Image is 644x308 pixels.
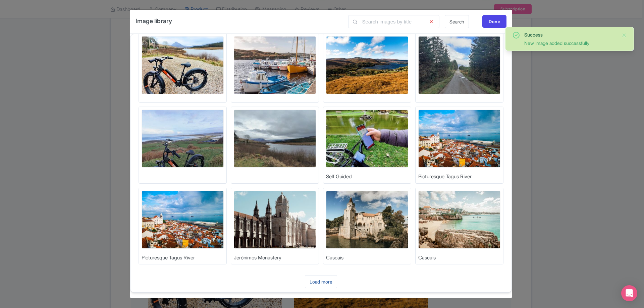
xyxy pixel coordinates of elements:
[348,15,439,28] input: Search images by title
[326,110,408,168] img: pasd0mb1c6cgvfthhdbc.jpg
[445,15,469,28] a: Search
[622,31,627,39] button: Close
[621,285,637,301] div: Open Intercom Messenger
[142,191,224,249] img: Picturesque_Tagus_River_ewncwl.jpg
[142,36,224,94] img: edbmyzyfxmomgmq2hqhl.jpg
[234,110,316,168] img: py9lpwpo7p5bpldyvuut.jpg
[136,15,172,27] h4: Image library
[482,15,506,28] div: Done
[524,31,616,38] div: Success
[305,275,337,288] a: Load more
[234,36,316,94] img: uetsu2l13mk90ceyqpto.jpg
[142,110,224,168] img: lp9i8eslaiea0tvxm4fl.jpg
[326,191,408,249] img: Building_Near_Lake_mkfclk.jpg
[326,173,352,181] div: Self Guided
[234,191,316,249] img: Jer%C3%B3nimos_Monastery_iuhf9i.jpg
[418,36,500,94] img: ooynhb1zyppaao39rwfv.jpg
[418,110,500,168] img: Picturesque_Tagus_River_nvgeuf.jpg
[418,254,436,262] div: Cascais
[418,191,500,249] img: Picturesque_coastal_town_coa5ql.jpg
[418,173,472,181] div: Picturesque Tagus River
[326,254,343,262] div: Cascais
[234,254,281,262] div: Jerónimos Monastery
[326,36,408,94] img: sx9lpc4y5x7enlilzr5c.jpg
[524,40,616,47] div: New Image added successfully
[142,254,195,262] div: Picturesque Tagus River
